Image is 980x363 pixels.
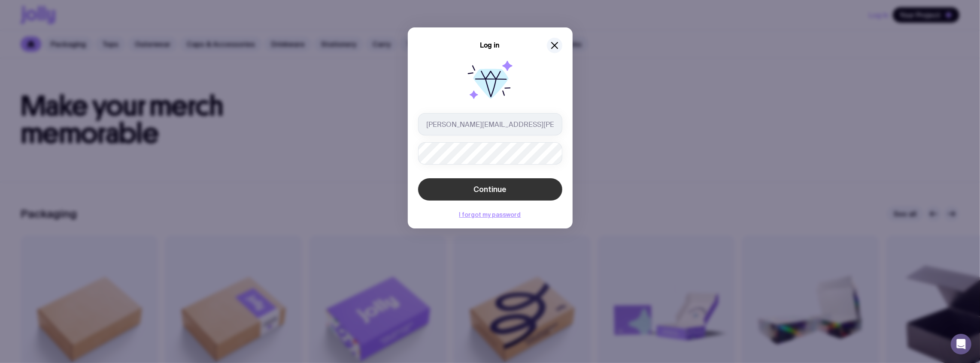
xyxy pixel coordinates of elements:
button: I forgot my password [459,211,521,218]
button: Continue [418,178,562,201]
h5: Log in [480,41,500,50]
div: Open Intercom Messenger [951,334,971,354]
input: you@email.com [418,113,562,135]
span: Continue [473,184,507,195]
